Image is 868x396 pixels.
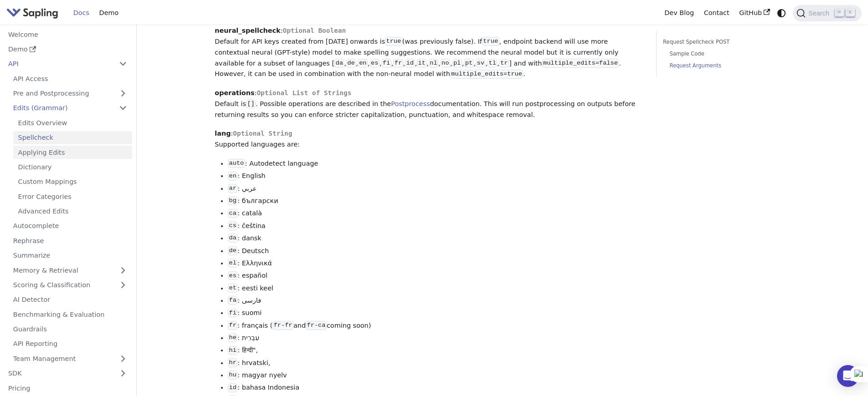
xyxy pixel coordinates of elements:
[3,367,114,380] a: SDK
[8,234,132,247] a: Rephrase
[228,284,237,293] code: et
[8,219,132,233] a: Autocomplete
[228,296,237,305] code: fa
[228,246,643,257] li: : Deutsch
[228,258,643,269] li: : Ελληνικά
[228,221,237,230] code: cs
[228,333,643,344] li: : עִבְרִית
[306,321,327,330] code: fr-ca
[228,233,643,244] li: : dansk
[13,205,132,218] a: Advanced Edits
[8,264,132,277] a: Memory & Retrieval
[68,6,94,20] a: Docs
[381,59,391,68] code: fi
[94,6,123,20] a: Demo
[806,10,835,17] span: Search
[8,323,132,336] a: Guardrails
[663,38,786,46] a: Request Spellcheck POST
[669,50,783,58] a: Sample Code
[228,158,643,169] li: : Autodetect language
[464,59,473,68] code: pt
[8,102,132,115] a: Edits (Grammar)
[215,27,280,34] strong: neural_spellcheck
[228,183,643,194] li: : عربي
[346,59,356,68] code: de
[215,88,643,120] p: : Default is . Possible operations are described in the documentation. This will run postprocessi...
[499,59,509,68] code: tr
[6,6,58,20] img: Sapling.ai
[441,59,450,68] code: no
[837,365,859,387] div: Open Intercom Messenger
[488,59,497,68] code: tl
[8,87,132,100] a: Pre and Postprocessing
[8,279,132,292] a: Scoring & Classification
[835,9,844,17] kbd: ⌘
[228,371,237,380] code: hu
[659,6,699,20] a: Dev Blog
[228,159,245,168] code: auto
[334,59,344,68] code: da
[3,43,132,56] a: Demo
[228,270,643,281] li: : español
[228,196,643,207] li: : български
[228,209,237,218] code: ca
[734,6,775,20] a: GitHub
[228,171,643,182] li: : English
[13,161,132,174] a: Dictionary
[391,100,430,107] a: Postprocess
[358,59,368,68] code: en
[272,321,293,330] code: fr-fr
[450,70,524,79] code: multiple_edits=true
[228,283,643,294] li: : eesti keel
[257,89,351,96] span: Optional List of Strings
[114,367,132,380] button: Expand sidebar category 'SDK'
[3,381,132,395] a: Pricing
[699,6,734,20] a: Contact
[669,61,783,70] a: Request Arguments
[228,383,237,392] code: id
[793,5,861,21] button: Search (Command+K)
[228,321,237,330] code: fr
[228,382,643,393] li: : bahasa Indonesia
[3,57,114,71] a: API
[393,59,403,68] code: fr
[228,358,643,369] li: : hrvatski,
[846,9,855,17] kbd: K
[8,249,132,262] a: Summarize
[452,59,462,68] code: pl
[246,99,256,108] code: []
[228,308,643,319] li: : suomi
[228,184,237,193] code: ar
[8,72,132,85] a: API Access
[228,259,237,268] code: el
[228,271,237,280] code: es
[8,293,132,306] a: AI Detector
[114,57,132,71] button: Collapse sidebar category 'API'
[417,59,426,68] code: it
[542,59,619,68] code: multiple_edits=false
[385,37,402,46] code: true
[8,352,132,365] a: Team Management
[6,6,62,20] a: Sapling.ai
[3,28,132,41] a: Welcome
[482,37,499,46] code: true
[228,333,237,342] code: he
[13,116,132,129] a: Edits Overview
[228,346,237,355] code: hi
[228,208,643,219] li: : català
[228,246,237,255] code: de
[13,190,132,203] a: Error Categories
[8,308,132,321] a: Benchmarking & Evaluation
[228,196,237,205] code: bg
[429,59,438,68] code: nl
[228,320,643,331] li: : français ( and coming soon)
[228,172,237,181] code: en
[282,27,346,34] span: Optional Boolean
[228,309,237,318] code: fi
[215,130,231,137] strong: lang
[370,59,380,68] code: es
[13,146,132,159] a: Applying Edits
[228,358,237,367] code: hr
[228,295,643,306] li: : فارسی
[215,89,254,96] strong: operations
